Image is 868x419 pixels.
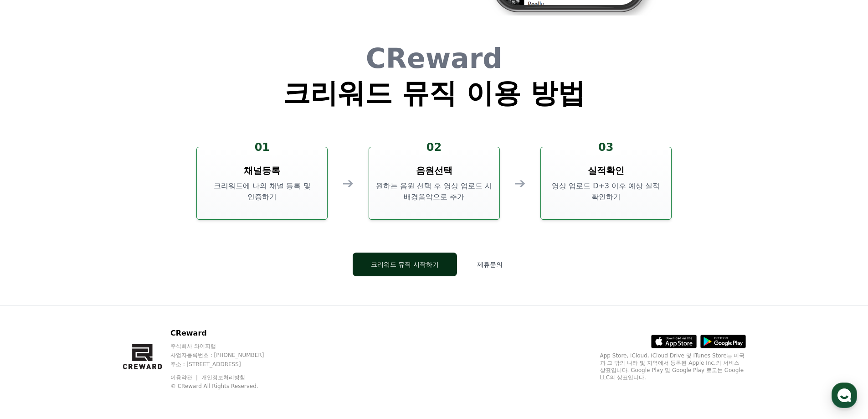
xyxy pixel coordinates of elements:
a: 개인정보처리방침 [201,374,245,381]
div: 01 [247,140,277,155]
div: 02 [419,140,449,155]
p: 원하는 음원 선택 후 영상 업로드 시 배경음악으로 추가 [373,181,496,202]
span: 설정 [141,303,152,310]
a: 설정 [118,289,175,312]
a: 홈 [3,289,60,312]
div: ➔ [514,175,526,191]
h3: 실적확인 [588,164,624,177]
p: © CReward All Rights Reserved. [170,383,282,390]
p: CReward [170,328,282,339]
h3: 채널등록 [244,164,280,177]
p: 사업자등록번호 : [PHONE_NUMBER] [170,352,282,359]
h3: 음원선택 [416,164,452,177]
span: 홈 [29,303,34,310]
p: 영상 업로드 D+3 이후 예상 실적 확인하기 [544,181,668,202]
p: App Store, iCloud, iCloud Drive 및 iTunes Store는 미국과 그 밖의 나라 및 지역에서 등록된 Apple Inc.의 서비스 상표입니다. Goo... [600,352,746,381]
button: 제휴문의 [464,253,515,276]
p: 주소 : [STREET_ADDRESS] [170,361,282,368]
p: 크리워드에 나의 채널 등록 및 인증하기 [200,181,324,202]
a: 이용약관 [170,374,199,381]
h1: CReward [283,45,585,72]
p: 주식회사 와이피랩 [170,342,282,350]
div: 03 [591,140,621,155]
div: ➔ [342,175,354,191]
a: 대화 [60,289,118,312]
span: 대화 [83,303,94,310]
h1: 크리워드 뮤직 이용 방법 [283,79,585,107]
button: 크리워드 뮤직 시작하기 [353,253,457,276]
